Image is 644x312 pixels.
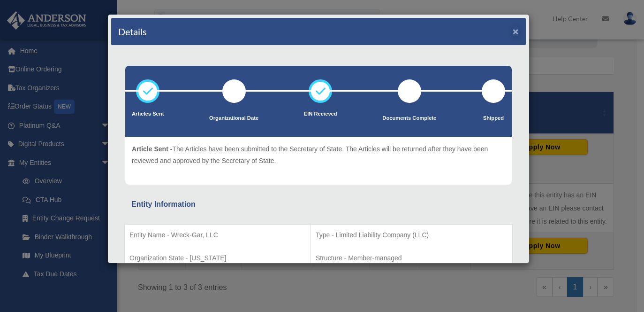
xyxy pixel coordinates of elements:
[129,252,306,264] p: Organization State - [US_STATE]
[316,229,508,241] p: Type - Limited Liability Company (LLC)
[129,229,306,241] p: Entity Name - Wreck-Gar, LLC
[132,109,164,119] p: Articles Sent
[482,114,505,123] p: Shipped
[316,252,508,264] p: Structure - Member-managed
[132,143,505,166] p: The Articles have been submitted to the Secretary of State. The Articles will be returned after t...
[118,25,147,38] h4: Details
[209,114,258,123] p: Organizational Date
[382,114,436,123] p: Documents Complete
[131,198,506,211] div: Entity Information
[132,145,172,153] span: Article Sent -
[304,109,337,119] p: EIN Recieved
[513,26,519,36] button: ×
